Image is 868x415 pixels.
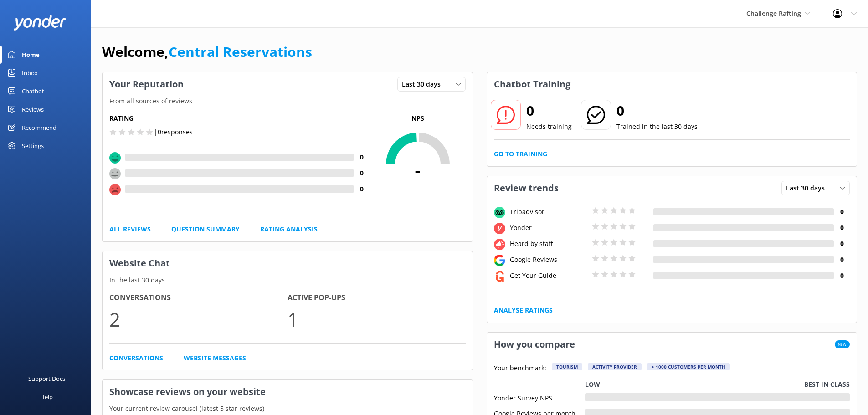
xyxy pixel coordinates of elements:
h4: 0 [834,239,850,249]
h3: Showcase reviews on your website [103,380,473,404]
div: Google Reviews [508,255,590,265]
a: Website Messages [184,353,246,363]
span: - [370,158,466,181]
div: Support Docs [28,369,65,388]
h3: Chatbot Training [487,72,577,96]
p: In the last 30 days [103,275,473,285]
div: Yonder [508,223,590,233]
a: Question Summary [171,224,240,234]
p: Your current review carousel (latest 5 star reviews) [103,404,473,414]
div: Chatbot [22,82,44,100]
div: Heard by staff [508,239,590,249]
p: Your benchmark: [494,363,546,374]
div: Help [40,388,53,406]
a: Conversations [109,353,163,363]
h4: 0 [354,152,370,162]
p: 1 [288,304,466,334]
span: Last 30 days [786,183,830,193]
div: Tourism [552,363,582,370]
h1: Welcome, [102,41,312,63]
p: From all sources of reviews [103,96,473,106]
div: Tripadvisor [508,207,590,217]
div: Home [22,46,40,64]
div: Recommend [22,118,56,137]
h4: Active Pop-ups [288,292,466,304]
h4: Conversations [109,292,288,304]
a: Rating Analysis [260,224,318,234]
h4: 0 [834,207,850,217]
a: Central Reservations [169,42,312,61]
h4: 0 [834,271,850,281]
h5: Rating [109,113,370,123]
h4: 0 [354,168,370,178]
div: Get Your Guide [508,271,590,281]
span: New [835,340,850,348]
p: 2 [109,304,288,334]
p: Trained in the last 30 days [616,122,698,132]
span: Challenge Rafting [746,9,801,18]
h4: 0 [834,255,850,265]
p: NPS [370,113,466,123]
div: Yonder Survey NPS [494,393,585,401]
a: Analyse Ratings [494,305,553,315]
p: Needs training [526,122,572,132]
div: Reviews [22,100,44,118]
div: Activity Provider [588,363,642,370]
p: Low [585,379,600,389]
p: Best in class [804,379,850,389]
a: All Reviews [109,224,151,234]
img: yonder-white-logo.png [14,15,66,30]
h4: 0 [354,184,370,194]
h3: Website Chat [103,251,473,275]
h4: 0 [834,223,850,233]
h3: Review trends [487,176,565,200]
div: > 1000 customers per month [647,363,730,370]
h2: 0 [616,100,698,122]
h3: How you compare [487,333,582,356]
div: Inbox [22,64,38,82]
div: Settings [22,137,44,155]
a: Go to Training [494,149,547,159]
p: | 0 responses [154,127,193,137]
h3: Your Reputation [103,72,190,96]
span: Last 30 days [402,79,446,89]
h2: 0 [526,100,572,122]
